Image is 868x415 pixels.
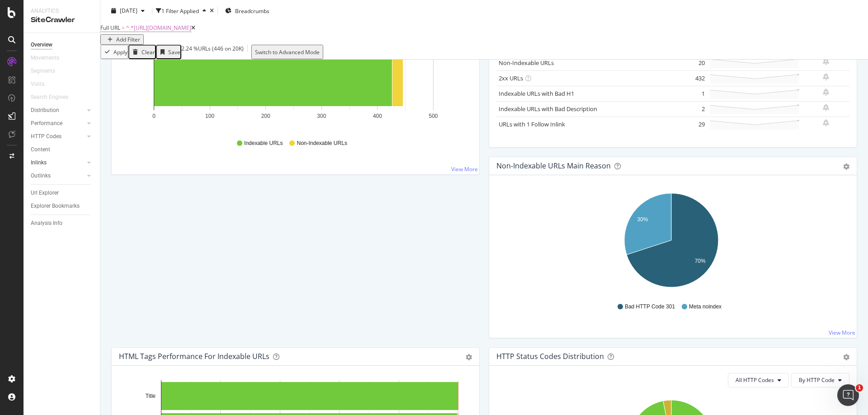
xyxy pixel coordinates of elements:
div: Distribution [31,106,59,115]
div: HTTP Codes [31,132,61,141]
span: Full URL [100,24,120,32]
svg: A chart. [119,26,469,131]
a: 2xx URLs [499,74,523,82]
a: View More [451,165,478,173]
a: View More [829,329,855,336]
a: Url Explorer [31,188,94,198]
button: Apply [100,45,128,59]
div: bell-plus [823,104,829,111]
div: Analysis Info [31,219,62,228]
a: Segments [31,66,64,76]
div: Overview [31,40,52,50]
td: 2 [671,101,707,117]
text: 0 [152,113,156,119]
button: Save [156,45,181,59]
a: Outlinks [31,171,85,181]
text: 100 [205,113,214,119]
a: Performance [31,119,85,128]
div: gear [843,163,849,170]
a: Content [31,145,94,154]
a: Analysis Info [31,219,94,228]
text: 300 [317,113,326,119]
div: HTTP Status Codes Distribution [496,352,604,361]
div: Save [168,48,180,56]
text: 400 [373,113,382,119]
div: gear [843,354,849,360]
span: ^.*[URL][DOMAIN_NAME] [126,24,191,32]
a: Non-Indexable URLs [499,59,554,67]
div: Content [31,145,50,154]
div: bell-plus [823,73,829,80]
div: Clear [142,48,155,56]
text: 30% [637,216,648,223]
div: Url Explorer [31,188,59,198]
button: Add Filter [100,34,144,45]
div: SiteCrawler [31,15,93,25]
div: Performance [31,119,62,128]
div: Search Engines [31,93,68,102]
span: 2025 Sep. 3rd [120,7,137,14]
td: 29 [671,117,707,132]
a: HTTP Codes [31,132,85,141]
div: Apply [113,48,127,56]
span: Bad HTTP Code 301 [625,303,675,311]
div: times [210,8,214,14]
svg: A chart. [496,190,846,294]
div: Outlinks [31,171,51,181]
a: URLs with 1 Follow Inlink [499,120,565,128]
div: Add Filter [116,36,140,43]
button: All HTTP Codes [728,373,789,387]
iframe: Intercom live chat [837,384,859,406]
div: Analytics [31,7,93,15]
div: Segments [31,66,55,76]
div: bell-plus [823,58,829,65]
button: Clear [128,45,156,59]
text: 70% [695,258,706,264]
a: Movements [31,53,68,63]
div: Non-Indexable URLs Main Reason [496,161,611,170]
div: HTML Tags Performance for Indexable URLs [119,352,269,361]
a: Inlinks [31,158,85,168]
text: 500 [429,113,438,119]
div: Visits [31,79,44,89]
a: Visits [31,79,53,89]
a: Distribution [31,106,85,115]
div: Inlinks [31,158,47,168]
text: Title [146,393,156,399]
td: 432 [671,70,707,86]
a: Search Engines [31,93,77,102]
a: Indexable URLs with Bad Description [499,105,597,113]
a: Indexable URLs with Bad H1 [499,89,574,98]
button: Breadcrumbs [222,4,273,18]
div: gear [466,354,472,360]
button: [DATE] [108,4,148,18]
span: Breadcrumbs [235,7,269,14]
span: Meta noindex [689,303,722,311]
td: 20 [671,55,707,70]
button: By HTTP Code [791,373,849,387]
div: Explorer Bookmarks [31,201,80,211]
span: 1 [856,384,863,392]
span: All HTTP Codes [736,376,774,384]
div: bell-plus [823,89,829,96]
a: Explorer Bookmarks [31,201,94,211]
div: 2.24 % URLs ( 446 on 20K ) [181,45,244,59]
button: 1 Filter Applied [156,4,210,18]
div: bell-plus [823,119,829,126]
text: 200 [261,113,270,119]
button: Switch to Advanced Mode [251,45,323,59]
a: Overview [31,40,94,50]
span: Non-Indexable URLs [297,140,347,147]
td: 1 [671,86,707,101]
div: 1 Filter Applied [161,7,199,14]
span: = [122,24,125,32]
div: Movements [31,53,59,63]
span: By HTTP Code [799,376,835,384]
div: Switch to Advanced Mode [255,48,320,56]
span: Indexable URLs [244,140,283,147]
